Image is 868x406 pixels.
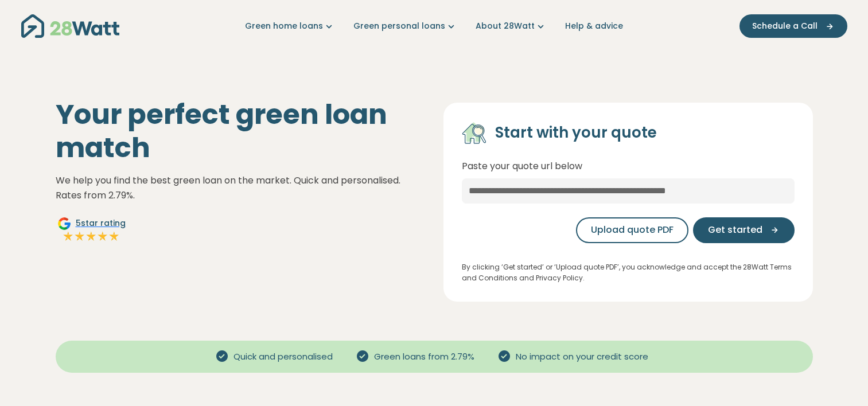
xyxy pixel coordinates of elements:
[739,14,847,38] button: Schedule a Call
[511,350,653,364] span: No impact on your credit score
[56,173,425,202] p: We help you find the best green loan on the market. Quick and personalised. Rates from 2.79%.
[245,20,335,32] a: Green home loans
[56,98,425,164] h1: Your perfect green loan match
[97,231,108,242] img: Full star
[811,351,868,406] iframe: Chat Widget
[108,231,120,242] img: Full star
[462,159,795,174] p: Paste your quote url below
[63,231,74,242] img: Full star
[74,231,85,242] img: Full star
[565,20,623,32] a: Help & advice
[21,11,847,41] nav: Main navigation
[462,261,795,283] p: By clicking ‘Get started’ or ‘Upload quote PDF’, you acknowledge and accept the 28Watt Terms and ...
[591,223,674,237] span: Upload quote PDF
[476,20,547,32] a: About 28Watt
[353,20,457,32] a: Green personal loans
[57,217,71,231] img: Google
[76,217,126,229] span: 5 star rating
[229,350,337,364] span: Quick and personalised
[85,231,97,242] img: Full star
[708,223,762,237] span: Get started
[752,20,818,32] span: Schedule a Call
[56,217,127,244] a: Google5star ratingFull starFull starFull starFull starFull star
[369,350,479,364] span: Green loans from 2.79%
[495,123,657,143] h4: Start with your quote
[693,217,795,243] button: Get started
[21,14,119,38] img: 28Watt
[576,217,688,243] button: Upload quote PDF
